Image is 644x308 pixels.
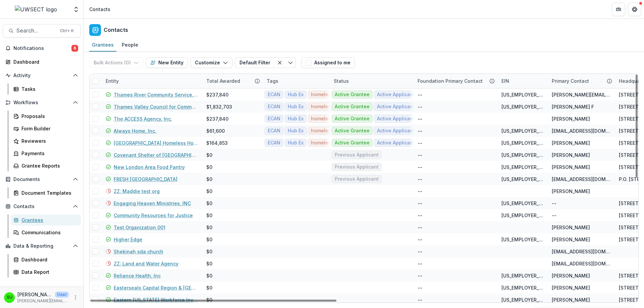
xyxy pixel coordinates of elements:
span: Previous Applicant [335,164,379,170]
a: ZZ: Maddie test org [114,188,160,195]
div: [PERSON_NAME] [552,236,590,243]
div: Primary Contact [548,74,615,88]
div: $237,840 [206,115,228,122]
div: [US_EMPLOYER_IDENTIFICATION_NUMBER] [501,91,544,98]
div: Foundation Primary Contact [414,77,487,84]
div: Status [330,74,414,88]
a: FRESH [GEOGRAPHIC_DATA] [114,176,177,183]
span: ECAN [268,104,280,110]
div: [EMAIL_ADDRESS][DOMAIN_NAME] [552,248,611,255]
span: Hub Ex [288,128,304,134]
div: [US_EMPLOYER_IDENTIFICATION_NUMBER] [501,272,544,279]
a: Tasks [11,83,81,95]
div: $0 [206,151,212,159]
div: EIN [497,74,548,88]
div: Communications [21,229,75,236]
div: -- [418,248,422,255]
div: Grantee Reports [21,162,75,169]
button: Customize [191,57,232,68]
div: Grantees [21,217,75,224]
span: Search... [16,27,56,34]
div: $0 [206,200,212,207]
span: homelessness prevention [311,128,372,134]
button: Partners [612,3,625,16]
div: [PERSON_NAME] [552,164,590,171]
div: $164,853 [206,139,228,146]
button: Open Data & Reporting [3,241,81,251]
div: [US_EMPLOYER_IDENTIFICATION_NUMBER] [501,212,544,219]
div: [PERSON_NAME] [552,139,590,146]
span: Contacts [13,204,70,209]
div: $0 [206,284,212,291]
img: UWSECT logo [15,5,57,13]
div: [PERSON_NAME] [552,188,590,195]
button: Assigned to me [301,57,355,68]
div: -- [418,176,422,183]
a: Engaging Heaven Ministries, INC [114,200,191,207]
div: -- [418,127,422,134]
div: [EMAIL_ADDRESS][DOMAIN_NAME] [552,176,611,183]
a: Dashboard [3,56,81,67]
span: Hub Ex [288,140,304,146]
button: Clear filter [274,57,285,68]
a: Proposals [11,111,81,122]
div: -- [552,212,556,219]
div: Ctrl + K [59,27,75,35]
span: Active Applicant [377,140,415,146]
div: [PERSON_NAME] [552,115,590,122]
div: -- [418,260,422,267]
div: -- [418,91,422,98]
span: homelessness prevention [311,116,372,122]
button: New Entity [146,57,188,68]
a: Communications [11,227,81,238]
a: Reviewers [11,135,81,146]
div: Foundation Primary Contact [414,74,497,88]
a: Grantees [89,39,116,52]
div: [US_EMPLOYER_IDENTIFICATION_NUMBER] [501,127,544,134]
button: Toggle menu [285,57,296,68]
div: [PERSON_NAME] [552,272,590,279]
span: Active Grantee [335,116,370,122]
div: Total Awarded [202,74,263,88]
a: Always Home, Inc. [114,127,156,134]
span: Notifications [13,46,71,51]
a: Document Templates [11,187,81,198]
div: Data Report [21,268,75,275]
div: [US_EMPLOYER_IDENTIFICATION_NUMBER] [501,284,544,291]
div: -- [418,212,422,219]
span: Active Applicant [377,104,415,110]
div: [PERSON_NAME][EMAIL_ADDRESS][DOMAIN_NAME] [552,91,611,98]
a: Reliance Health, Inc [114,272,161,279]
div: $0 [206,188,212,195]
div: $0 [206,248,212,255]
div: $0 [206,164,212,171]
div: -- [418,188,422,195]
a: Higher Edge [114,236,142,243]
div: [US_EMPLOYER_IDENTIFICATION_NUMBER] [501,103,544,110]
button: Search... [3,24,81,38]
div: [EMAIL_ADDRESS][DOMAIN_NAME] [552,127,611,134]
div: -- [418,115,422,122]
div: $0 [206,236,212,243]
a: [GEOGRAPHIC_DATA] Homeless Hospitality Center [114,139,198,146]
div: -- [418,151,422,159]
span: Previous Applicant [335,152,379,158]
div: [US_EMPLOYER_IDENTIFICATION_NUMBER] [501,164,544,171]
div: -- [552,200,556,207]
div: Document Templates [21,189,75,196]
span: ECAN [268,128,280,134]
div: $0 [206,176,212,183]
span: ECAN [268,92,280,98]
button: Default Filter [235,57,274,68]
a: Easterseals Capital Region & [GEOGRAPHIC_DATA], Inc. [114,284,198,291]
div: -- [418,103,422,110]
div: -- [418,236,422,243]
a: Dashboard [11,254,81,265]
span: Active Grantee [335,140,370,146]
span: homelessness prevention [311,140,372,146]
p: [PERSON_NAME][EMAIL_ADDRESS][PERSON_NAME][DOMAIN_NAME] [17,298,69,304]
span: 6 [71,45,78,52]
button: Open Activity [3,70,81,81]
a: The ACCESS Agency, Inc. [114,115,172,122]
